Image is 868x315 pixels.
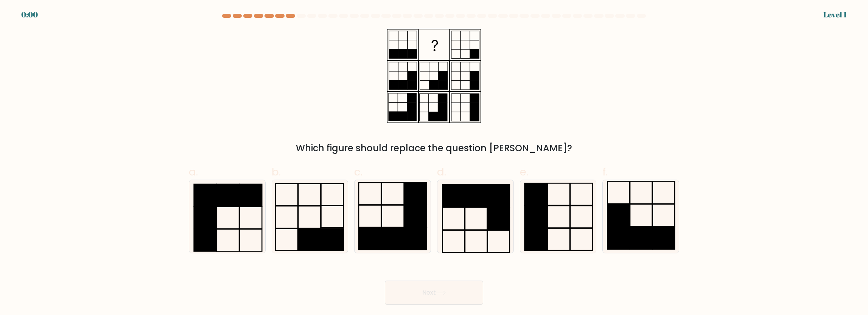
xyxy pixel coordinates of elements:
span: a. [189,164,198,179]
span: f. [602,164,608,179]
div: Level 1 [823,9,847,20]
span: d. [437,164,446,179]
button: Next [385,281,483,305]
span: b. [272,164,281,179]
div: 0:00 [21,9,38,20]
div: Which figure should replace the question [PERSON_NAME]? [193,141,675,155]
span: c. [354,164,362,179]
span: e. [520,164,528,179]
